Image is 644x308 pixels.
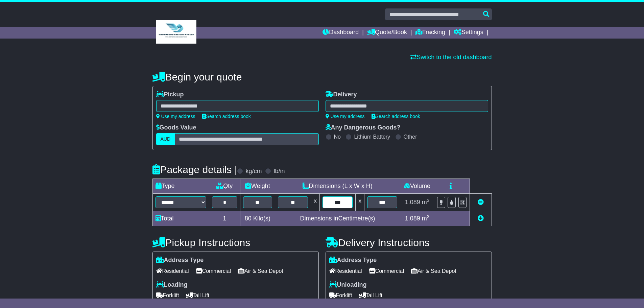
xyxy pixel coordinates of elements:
[400,179,434,194] td: Volume
[372,114,420,119] a: Search address book
[156,124,196,132] label: Goods Value
[209,179,240,194] td: Qty
[240,179,275,194] td: Weight
[359,290,383,301] span: Tail Lift
[156,257,204,264] label: Address Type
[404,134,417,140] label: Other
[275,211,400,226] td: Dimensions in Centimetre(s)
[427,214,430,219] sup: 3
[329,257,377,264] label: Address Type
[202,114,251,119] a: Search address book
[422,199,430,206] span: m
[152,237,319,248] h4: Pickup Instructions
[238,266,283,276] span: Air & Sea Depot
[369,266,404,276] span: Commercial
[245,168,262,175] label: kg/cm
[334,134,341,140] label: No
[156,91,184,98] label: Pickup
[354,134,390,140] label: Lithium Battery
[275,179,400,194] td: Dimensions (L x W x H)
[478,199,484,206] a: Remove this item
[156,114,195,119] a: Use my address
[326,91,357,98] label: Delivery
[209,211,240,226] td: 1
[196,266,231,276] span: Commercial
[367,27,407,39] a: Quote/Book
[422,215,430,222] span: m
[356,194,364,211] td: x
[152,179,209,194] td: Type
[405,215,420,222] span: 1.089
[186,290,210,301] span: Tail Lift
[427,198,430,203] sup: 3
[415,27,445,39] a: Tracking
[152,164,237,175] h4: Package details |
[329,281,367,289] label: Unloading
[329,266,362,276] span: Residential
[326,124,401,132] label: Any Dangerous Goods?
[152,211,209,226] td: Total
[245,215,252,222] span: 80
[156,133,175,145] label: AUD
[156,281,188,289] label: Loading
[410,54,492,61] a: Switch to the old dashboard
[326,114,365,119] a: Use my address
[240,211,275,226] td: Kilo(s)
[326,237,492,248] h4: Delivery Instructions
[411,266,456,276] span: Air & Sea Depot
[454,27,483,39] a: Settings
[156,266,189,276] span: Residential
[156,290,179,301] span: Forklift
[478,215,484,222] a: Add new item
[311,194,319,211] td: x
[323,27,359,39] a: Dashboard
[152,71,492,82] h4: Begin your quote
[405,199,420,206] span: 1.089
[329,290,352,301] span: Forklift
[273,168,285,175] label: lb/in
